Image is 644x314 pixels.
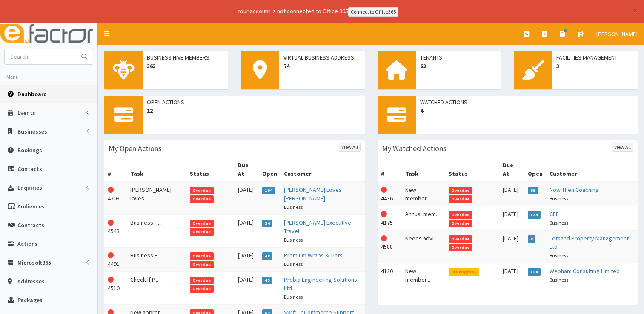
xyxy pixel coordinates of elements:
a: [PERSON_NAME] [590,23,644,45]
a: View All [339,143,361,152]
td: [DATE] [499,230,524,263]
span: Overdue [190,195,214,203]
td: 4436 [378,182,402,206]
span: Businesses [17,128,47,135]
td: 4175 [378,206,402,230]
span: Overdue [449,211,472,219]
a: Webham Consulting Limited [550,267,620,275]
span: Business Hive Members [147,53,224,62]
td: 4303 [104,182,127,215]
span: Enquiries [17,184,42,191]
span: Overdue [190,277,214,284]
span: Tenants [420,53,497,62]
i: This Action is overdue! [108,220,114,226]
td: Business H... [127,214,186,247]
span: 74 [283,62,361,70]
span: 8 [528,235,536,243]
span: Contracts [17,221,44,229]
th: # [104,157,127,182]
td: Business H... [127,247,186,271]
span: 48 [262,252,273,260]
th: # [378,157,402,182]
td: [DATE] [499,206,524,230]
small: Business [550,220,568,226]
span: Overdue [190,252,214,260]
span: Overdue [449,220,472,227]
span: 104 [262,187,275,194]
div: Your account is not connected to Office 365 [69,7,567,17]
a: Premium Wraps & Tints [284,251,343,259]
span: Overdue [190,261,214,268]
th: Status [445,157,499,182]
span: 43 [262,277,273,284]
span: Open Actions [147,98,361,106]
span: Watched Actions [420,98,634,106]
span: 4 [420,106,634,115]
i: This Action is overdue! [381,187,387,193]
td: New member... [402,263,445,287]
a: View All [612,143,633,152]
i: This Action is overdue! [381,211,387,217]
span: Events [17,109,35,117]
span: 3 [556,62,633,70]
td: 4510 [104,271,127,304]
th: Open [524,157,546,182]
th: Status [186,157,235,182]
span: Dashboard [17,90,47,98]
th: Task [402,157,445,182]
input: Search... [5,49,76,64]
span: Microsoft365 [17,259,51,266]
h3: My Open Actions [109,145,162,152]
button: × [633,6,638,15]
td: [DATE] [235,214,259,247]
a: Now Then Coaching [550,186,599,194]
small: Business [550,252,568,259]
span: Overdue [190,187,214,194]
th: Customer [280,157,365,182]
span: Audiences [17,203,45,210]
i: This Action is overdue! [108,277,114,283]
small: Business [550,195,568,202]
td: [DATE] [499,263,524,287]
span: Overdue [190,220,214,227]
i: This Action is overdue! [108,187,114,193]
a: Letsand Property Management Ltd [550,234,629,251]
th: Task [127,157,186,182]
small: Business [284,261,303,267]
a: Connect to Office365 [348,7,398,17]
span: Overdue [190,228,214,236]
span: Packages [17,296,43,304]
td: [DATE] [235,182,259,215]
small: Business [284,237,303,243]
a: [PERSON_NAME] Loves [PERSON_NAME] [284,186,342,202]
td: 4588 [378,230,402,263]
th: Due At [499,157,524,182]
span: 34 [262,220,273,227]
span: Virtual Business Addresses [283,53,361,62]
td: Annual mem... [402,206,445,230]
td: [PERSON_NAME] loves... [127,182,186,215]
span: Contacts [17,165,42,173]
td: 4543 [104,214,127,247]
span: 69 [528,187,538,194]
th: Customer [546,157,638,182]
span: Overdue [449,187,472,194]
span: Addresses [17,277,45,285]
span: 12 [147,106,361,115]
i: This Action is overdue! [381,235,387,241]
span: 363 [147,62,224,70]
span: 63 [420,62,497,70]
span: 134 [528,211,541,219]
td: 4120 [378,263,402,287]
td: [DATE] [235,271,259,304]
span: Overdue [449,235,472,243]
span: Overdue [190,285,214,293]
small: Business [284,204,303,210]
td: Check if P... [127,271,186,304]
i: This Action is overdue! [108,252,114,258]
small: Business [284,294,303,300]
a: [PERSON_NAME] Executive Travel [284,219,351,235]
span: Facilities Management [556,53,633,62]
td: 4491 [104,247,127,271]
td: New member... [402,182,445,206]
